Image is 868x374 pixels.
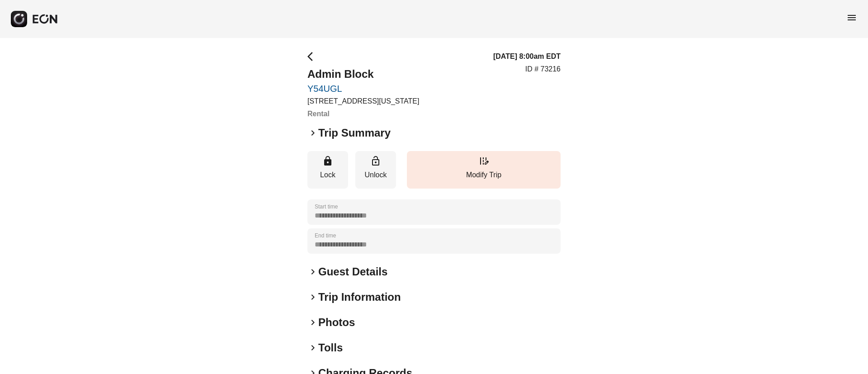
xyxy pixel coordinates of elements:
span: keyboard_arrow_right [307,342,318,353]
span: lock_open [370,156,381,166]
p: Unlock [360,170,392,180]
h2: Trip Information [318,290,401,304]
span: keyboard_arrow_right [307,317,318,328]
p: [STREET_ADDRESS][US_STATE] [307,96,419,107]
h2: Tolls [318,341,343,355]
a: Y54UGL [307,83,419,94]
span: keyboard_arrow_right [307,266,318,277]
h2: Admin Block [307,67,419,81]
span: arrow_back_ios [307,51,318,62]
h3: Rental [307,109,419,119]
h3: [DATE] 8:00am EDT [493,51,561,62]
button: Lock [307,151,348,189]
button: Modify Trip [407,151,561,189]
span: keyboard_arrow_right [307,292,318,303]
span: lock [322,156,333,166]
span: keyboard_arrow_right [307,128,318,138]
p: ID # 73216 [525,64,561,75]
h2: Guest Details [318,265,387,279]
h2: Trip Summary [318,126,391,140]
span: menu [846,12,857,23]
span: edit_road [478,156,489,166]
p: Lock [312,170,344,180]
h2: Photos [318,315,355,330]
button: Unlock [355,151,396,189]
p: Modify Trip [411,170,556,180]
